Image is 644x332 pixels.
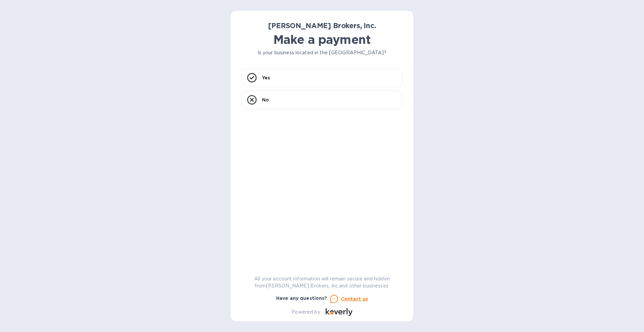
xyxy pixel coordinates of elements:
b: [PERSON_NAME] Brokers, Inc. [268,21,376,30]
p: Yes [262,74,270,81]
p: No [262,96,269,103]
p: Is your business located in the [GEOGRAPHIC_DATA]? [241,49,402,56]
h1: Make a payment [241,32,402,47]
u: Contact us [341,296,368,302]
p: Powered by [291,309,320,316]
p: All your account information will remain secure and hidden from [PERSON_NAME] Brokers, Inc. and o... [241,275,402,289]
b: Have any questions? [276,295,327,301]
